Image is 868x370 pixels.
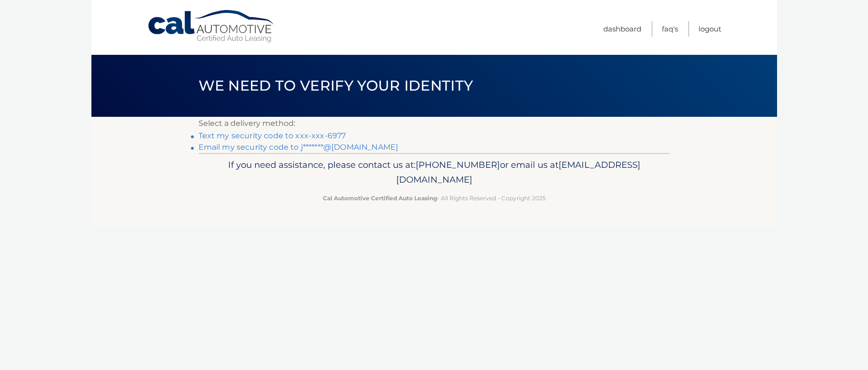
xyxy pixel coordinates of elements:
[662,21,678,37] a: FAQ's
[603,21,641,37] a: Dashboard
[698,21,721,37] a: Logout
[205,193,664,203] p: - All Rights Reserved - Copyright 2025
[199,77,473,94] span: We need to verify your identity
[147,10,276,43] a: Cal Automotive
[323,195,437,202] strong: Cal Automotive Certified Auto Leasing
[199,131,346,140] a: Text my security code to xxx-xxx-6977
[416,159,500,170] span: [PHONE_NUMBER]
[199,117,670,130] p: Select a delivery method:
[199,143,399,152] a: Email my security code to j*******@[DOMAIN_NAME]
[205,157,664,188] p: If you need assistance, please contact us at: or email us at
